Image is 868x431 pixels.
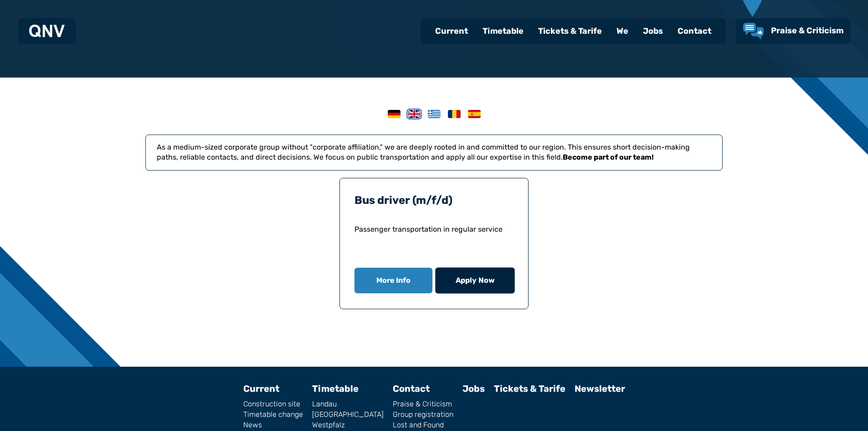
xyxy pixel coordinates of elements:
[455,276,494,285] font: Apply Now
[312,400,384,408] a: Landau
[393,400,452,408] font: Praise & Criticism
[609,19,636,43] a: We
[462,383,485,394] a: Jobs
[243,383,279,394] a: Current
[157,143,690,161] font: As a medium-sized corporate group without "corporate affiliation," we are deeply rooted in and co...
[312,410,384,419] font: [GEOGRAPHIC_DATA]
[636,19,670,43] a: Jobs
[563,153,654,161] font: Become part of our team!
[616,26,628,36] font: We
[243,421,303,429] a: News
[354,268,432,293] button: More Info
[435,267,514,293] button: Apply Now
[376,276,411,285] font: More Info
[388,110,401,118] img: German
[312,411,384,418] a: [GEOGRAPHIC_DATA]
[575,383,625,394] a: Newsletter
[771,26,843,36] font: Praise & Criticism
[743,23,843,39] a: Praise & Criticism
[393,410,453,419] font: Group registration
[393,411,453,418] a: Group registration
[393,400,453,408] a: Praise & Criticism
[428,110,441,118] img: Greek
[494,383,565,394] a: Tickets & Tarife
[312,421,384,429] a: Westpfalz
[393,383,430,394] a: Contact
[678,26,711,36] font: Contact
[243,411,303,418] a: Timetable change
[29,25,65,37] img: QNV Logo
[243,400,303,408] a: Construction site
[531,19,609,43] a: Tickets & Tarife
[354,225,503,234] font: Passenger transportation in regular service
[354,194,452,207] a: Bus driver (m/f/d)
[670,19,719,43] a: Contact
[436,268,514,293] a: Apply Now
[29,22,65,40] a: QNV Logo
[475,19,531,43] a: Timetable
[428,19,475,43] a: Current
[312,383,359,394] a: Timetable
[393,421,453,429] a: Lost and Found
[435,26,468,36] font: Current
[448,110,461,118] img: Romanian
[243,410,303,419] font: Timetable change
[483,26,524,36] font: Timetable
[393,421,444,429] font: Lost and Found
[243,400,300,408] font: Construction site
[468,110,481,118] img: Spanish
[408,110,421,118] img: English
